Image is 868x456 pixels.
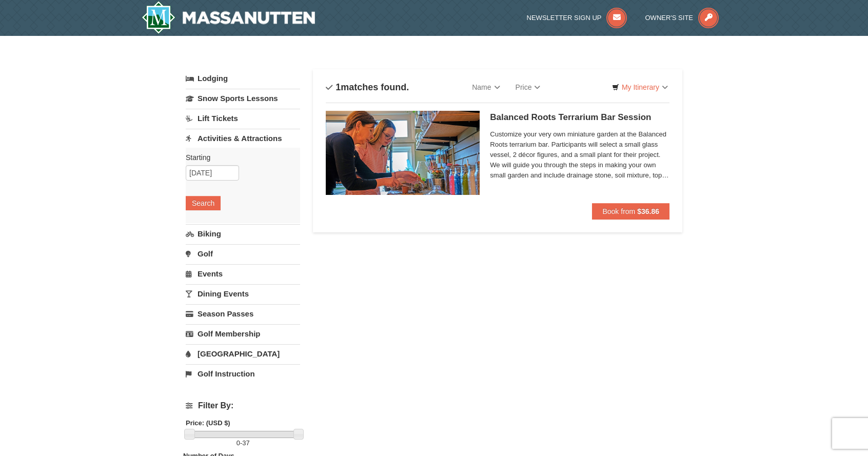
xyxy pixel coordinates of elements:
[490,112,669,123] h5: Balanced Roots Terrarium Bar Session
[508,77,548,97] a: Price
[186,419,230,427] strong: Price: (USD $)
[645,14,694,22] span: Owner's Site
[142,1,315,34] img: Massanutten Resort Logo
[186,344,300,363] a: [GEOGRAPHIC_DATA]
[186,129,300,148] a: Activities & Attractions
[490,129,669,181] span: Customize your very own miniature garden at the Balanced Roots terrarium bar. Participants will s...
[186,244,300,263] a: Golf
[637,207,659,215] strong: $36.86
[186,109,300,128] a: Lift Tickets
[186,364,300,383] a: Golf Instruction
[142,1,315,34] a: Massanutten Resort
[605,80,675,95] a: My Itinerary
[527,14,627,22] a: Newsletter Sign Up
[186,69,300,88] a: Lodging
[186,438,300,448] label: -
[326,82,409,92] h4: matches found.
[186,324,300,343] a: Golf Membership
[186,284,300,303] a: Dining Events
[464,77,507,97] a: Name
[242,439,249,447] span: 37
[186,196,221,210] button: Search
[186,152,292,163] label: Starting
[186,304,300,323] a: Season Passes
[326,111,480,195] img: 18871151-30-393e4332.jpg
[527,14,602,22] span: Newsletter Sign Up
[186,264,300,283] a: Events
[186,224,300,243] a: Biking
[602,207,635,215] span: Book from
[592,203,669,220] button: Book from $36.86
[336,82,341,92] span: 1
[236,439,240,447] span: 0
[186,89,300,108] a: Snow Sports Lessons
[645,14,719,22] a: Owner's Site
[186,401,300,410] h4: Filter By:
